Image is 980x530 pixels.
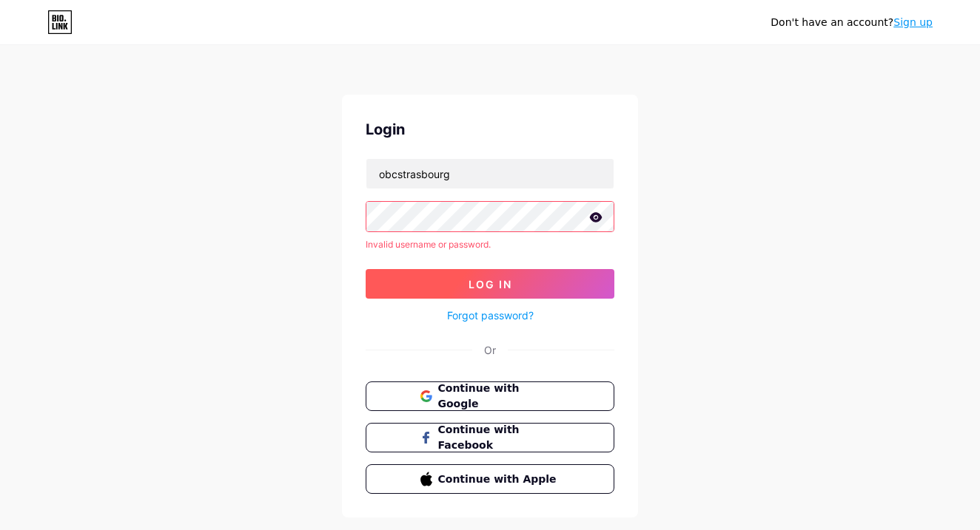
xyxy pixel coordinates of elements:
[484,342,496,358] div: Or
[366,159,614,188] input: Username
[893,16,933,28] a: Sign up
[469,278,512,291] span: Log In
[366,118,614,140] div: Login
[447,308,534,323] a: Forgot password?
[366,464,614,494] button: Continue with Apple
[771,15,933,30] div: Don't have an account?
[438,422,560,453] span: Continue with Facebook
[438,472,560,487] span: Continue with Apple
[366,269,614,299] button: Log In
[366,381,614,411] button: Continue with Google
[438,381,560,412] span: Continue with Google
[366,238,614,251] div: Invalid username or password.
[366,423,614,452] button: Continue with Facebook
